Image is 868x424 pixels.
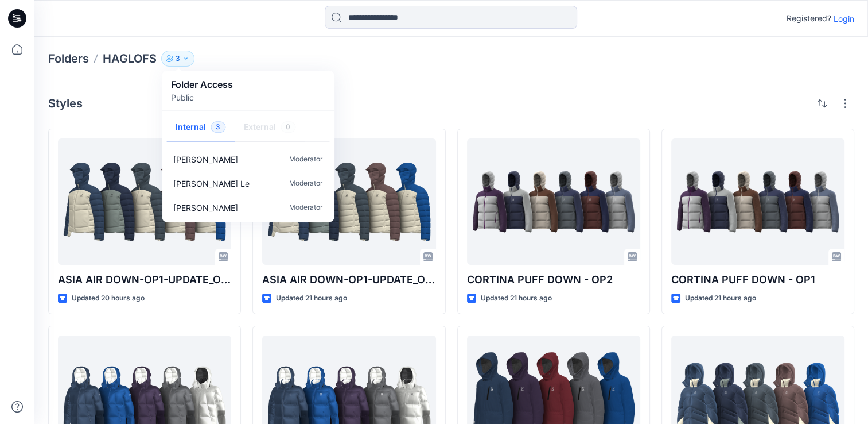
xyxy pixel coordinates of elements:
[176,52,180,65] p: 3
[262,138,435,265] a: ASIA AIR DOWN-OP1-UPDATE_OP1
[235,113,305,142] button: External
[289,202,322,214] p: Moderator
[671,272,844,288] p: CORTINA PUFF DOWN - OP1
[161,51,194,67] button: 3
[171,78,233,91] p: Folder Access
[481,292,552,304] p: Updated 21 hours ago
[173,202,238,214] p: Maianh Nguyen
[164,195,332,219] a: [PERSON_NAME]Moderator
[164,171,332,195] a: [PERSON_NAME] LeModerator
[262,272,435,288] p: ASIA AIR DOWN-OP1-UPDATE_OP1
[787,11,831,25] p: Registered?
[671,138,844,265] a: CORTINA PUFF DOWN - OP1
[467,272,640,288] p: CORTINA PUFF DOWN - OP2
[103,51,157,67] p: HAGLOFS
[72,292,145,304] p: Updated 20 hours ago
[289,153,322,165] p: Moderator
[834,13,854,25] p: Login
[58,272,231,288] p: ASIA AIR DOWN-OP1-UPDATE_OP2
[173,153,238,165] p: Hieu Phuong
[211,121,225,133] span: 3
[58,138,231,265] a: ASIA AIR DOWN-OP1-UPDATE_OP2
[166,113,235,142] button: Internal
[467,138,640,265] a: CORTINA PUFF DOWN - OP2
[276,292,347,304] p: Updated 21 hours ago
[289,178,322,190] p: Moderator
[171,91,233,103] p: Public
[164,147,332,171] a: [PERSON_NAME]Moderator
[281,121,295,133] span: 0
[173,178,250,190] p: Luyen Le
[48,97,83,110] h4: Styles
[685,292,756,304] p: Updated 21 hours ago
[48,51,89,67] a: Folders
